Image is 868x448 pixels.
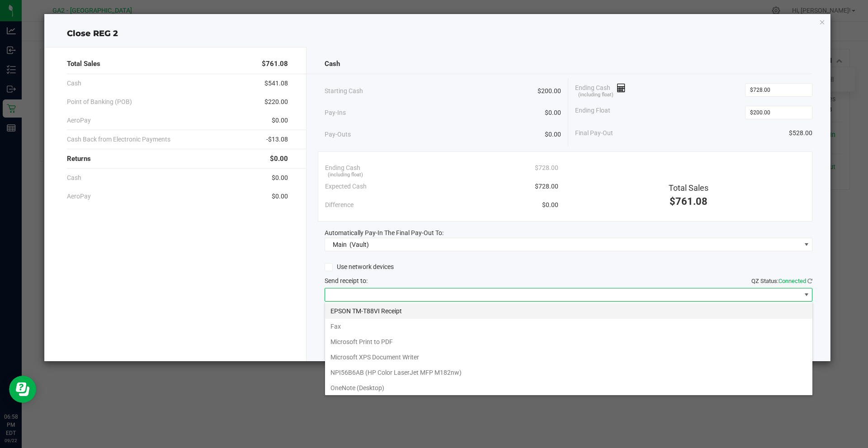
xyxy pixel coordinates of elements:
[44,28,831,40] div: Close REG 2
[325,303,812,319] li: EPSON TM-T88VI Receipt
[264,97,288,107] span: $220.00
[325,277,368,284] span: Send receipt to:
[328,171,363,179] span: (including float)
[325,365,812,380] li: NPI56B6AB (HP Color LaserJet MFP M182nw)
[669,183,708,193] span: Total Sales
[9,376,36,403] iframe: Resource center
[325,334,812,349] li: Microsoft Print to PDF
[535,163,558,173] span: $728.00
[67,192,91,201] span: AeroPay
[751,278,812,284] span: QZ Status:
[349,241,369,248] span: (Vault)
[545,108,561,118] span: $0.00
[262,59,288,69] span: $761.08
[535,182,558,191] span: $728.00
[67,173,81,183] span: Cash
[789,128,812,138] span: $528.00
[67,97,132,107] span: Point of Banking (POB)
[325,108,346,118] span: Pay-Ins
[670,196,708,207] span: $761.08
[67,116,91,125] span: AeroPay
[778,278,806,284] span: Connected
[272,173,288,183] span: $0.00
[67,59,100,69] span: Total Sales
[325,59,340,69] span: Cash
[575,106,610,119] span: Ending Float
[325,86,363,96] span: Starting Cash
[67,79,81,88] span: Cash
[325,130,351,139] span: Pay-Outs
[270,154,288,164] span: $0.00
[333,241,347,248] span: Main
[325,319,812,334] li: Fax
[272,192,288,201] span: $0.00
[325,200,354,210] span: Difference
[67,149,288,169] div: Returns
[575,83,626,97] span: Ending Cash
[325,262,394,272] label: Use network devices
[325,229,443,236] span: Automatically Pay-In The Final Pay-Out To:
[542,200,558,210] span: $0.00
[325,182,367,191] span: Expected Cash
[575,128,613,138] span: Final Pay-Out
[325,163,360,173] span: Ending Cash
[67,135,170,144] span: Cash Back from Electronic Payments
[266,135,288,144] span: -$13.08
[538,86,561,96] span: $200.00
[325,380,812,396] li: OneNote (Desktop)
[272,116,288,125] span: $0.00
[264,79,288,88] span: $541.08
[325,349,812,365] li: Microsoft XPS Document Writer
[578,91,613,99] span: (including float)
[545,130,561,139] span: $0.00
